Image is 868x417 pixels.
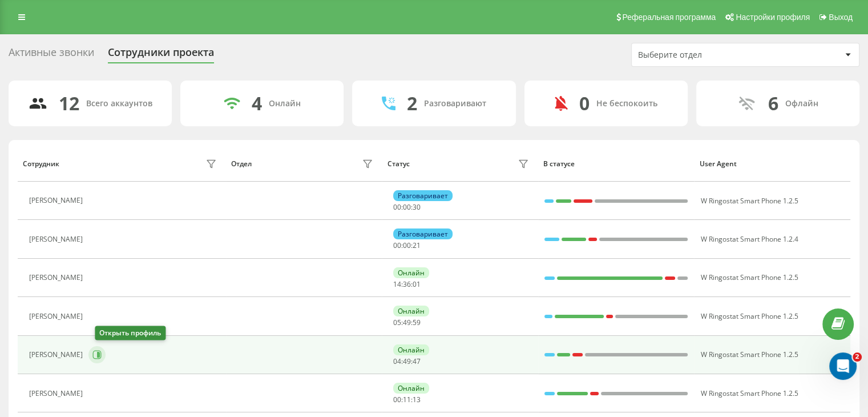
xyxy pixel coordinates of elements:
div: Отдел [231,160,252,168]
div: 12 [59,93,79,114]
div: Онлайн [393,383,429,394]
span: 05 [393,318,401,327]
span: 01 [413,279,421,289]
div: Онлайн [393,267,429,278]
span: 00 [393,395,401,404]
span: 13 [413,395,421,404]
div: Разговаривает [393,190,453,201]
div: Онлайн [393,344,429,355]
span: W Ringostat Smart Phone 1.2.5 [700,350,798,359]
div: [PERSON_NAME] [29,197,86,205]
span: 11 [403,395,411,404]
span: W Ringostat Smart Phone 1.2.5 [700,311,798,321]
div: 0 [579,93,590,114]
span: Выход [829,13,853,22]
div: : : [393,396,421,404]
div: [PERSON_NAME] [29,312,86,320]
div: Открыть профиль [95,326,165,340]
div: : : [393,280,421,288]
div: Разговаривает [393,228,453,239]
div: Выберите отдел [638,50,774,60]
div: : : [393,358,421,366]
span: W Ringostat Smart Phone 1.2.5 [700,196,798,206]
span: 49 [403,318,411,327]
div: Сотрудники проекта [108,46,214,64]
span: Настройки профиля [736,13,810,22]
span: 59 [413,318,421,327]
div: 4 [252,93,262,114]
span: W Ringostat Smart Phone 1.2.5 [700,388,798,398]
div: [PERSON_NAME] [29,390,86,398]
div: Статус [387,160,410,168]
div: Не беспокоить [596,99,657,109]
span: 00 [403,202,411,212]
span: 00 [393,240,401,250]
div: Онлайн [393,306,429,316]
span: 00 [393,202,401,212]
div: [PERSON_NAME] [29,351,86,359]
span: 30 [413,202,421,212]
div: : : [393,319,421,327]
div: Всего аккаунтов [86,99,152,109]
div: Активные звонки [9,46,94,64]
span: 2 [853,352,862,362]
div: Сотрудник [23,160,59,168]
iframe: Intercom live chat [829,352,857,380]
span: W Ringostat Smart Phone 1.2.4 [700,234,798,244]
div: 6 [768,93,778,114]
div: : : [393,203,421,211]
div: [PERSON_NAME] [29,274,86,282]
div: 2 [407,93,417,114]
div: В статусе [543,160,689,168]
span: Реферальная программа [622,13,716,22]
span: W Ringostat Smart Phone 1.2.5 [700,272,798,282]
div: Разговаривают [424,99,486,109]
span: 47 [413,356,421,366]
span: 49 [403,356,411,366]
div: : : [393,242,421,250]
span: 21 [413,240,421,250]
div: Онлайн [269,99,301,109]
div: Офлайн [785,99,818,109]
span: 14 [393,279,401,289]
span: 04 [393,356,401,366]
div: User Agent [700,160,845,168]
span: 00 [403,240,411,250]
div: [PERSON_NAME] [29,235,86,243]
span: 36 [403,279,411,289]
